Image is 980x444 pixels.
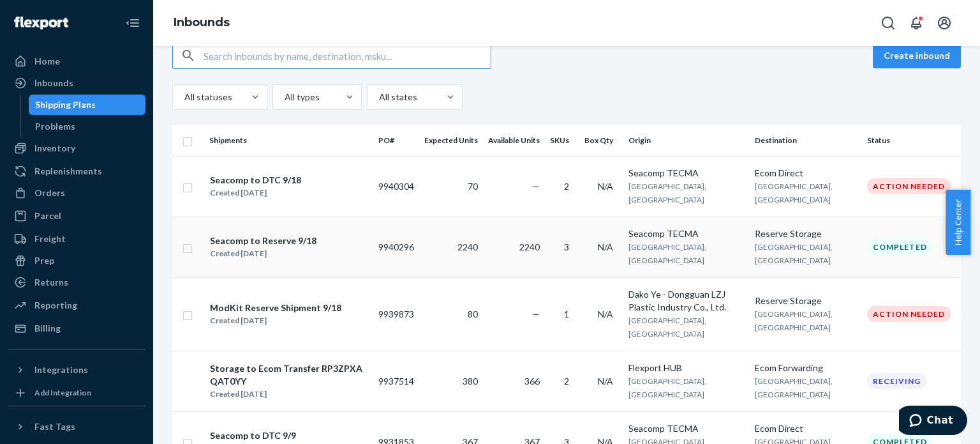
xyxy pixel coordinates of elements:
span: 70 [468,181,478,192]
div: Flexport HUB [628,362,744,374]
span: [GEOGRAPHIC_DATA], [GEOGRAPHIC_DATA] [628,242,706,265]
div: Created [DATE] [210,314,341,327]
th: Box Qty [579,125,623,156]
a: Home [8,51,145,72]
div: Reporting [34,299,77,312]
div: Reserve Storage [755,295,857,307]
span: [GEOGRAPHIC_DATA], [GEOGRAPHIC_DATA] [755,181,833,204]
span: [GEOGRAPHIC_DATA], [GEOGRAPHIC_DATA] [755,309,833,332]
a: Problems [29,116,146,137]
div: Ecom Forwarding [755,362,857,374]
div: Created [DATE] [210,187,301,199]
span: [GEOGRAPHIC_DATA], [GEOGRAPHIC_DATA] [628,316,706,339]
a: Inventory [8,138,145,158]
span: N/A [598,376,613,387]
div: Ecom Direct [755,422,857,435]
a: Orders [8,183,145,203]
div: Dako Ye - Dongguan LZJ Plastic Industry Co., Ltd. [628,288,744,314]
button: Open notifications [903,10,929,36]
div: Billing [34,322,61,335]
div: Shipping Plans [35,98,96,111]
a: Add Integration [8,385,145,401]
div: Home [34,55,60,68]
button: Fast Tags [8,417,145,437]
input: All statuses [183,91,184,103]
a: Billing [8,318,145,339]
input: All states [378,91,379,103]
ol: breadcrumbs [163,4,240,42]
div: Prep [34,254,54,267]
th: Destination [750,125,862,156]
a: Returns [8,272,145,293]
div: Seacomp to DTC 9/9 [210,429,296,442]
a: Reporting [8,295,145,316]
th: Expected Units [419,125,483,156]
div: Seacomp TECMA [628,422,744,435]
div: Action Needed [867,178,951,194]
span: 2 [564,376,569,387]
span: N/A [598,181,613,192]
span: 2240 [457,241,478,252]
a: Parcel [8,206,145,226]
a: Inbounds [174,15,230,29]
span: [GEOGRAPHIC_DATA], [GEOGRAPHIC_DATA] [628,376,706,399]
button: Integrations [8,360,145,380]
div: Parcel [34,210,61,222]
button: Open Search Box [875,10,901,36]
td: 9937514 [373,351,419,411]
input: Search inbounds by name, destination, msku... [204,43,491,68]
div: Inbounds [34,77,73,89]
div: Seacomp TECMA [628,227,744,240]
td: 9940296 [373,217,419,277]
input: All types [283,91,285,103]
div: Completed [867,239,933,255]
span: [GEOGRAPHIC_DATA], [GEOGRAPHIC_DATA] [755,242,833,265]
a: Inbounds [8,73,145,93]
span: 1 [564,309,569,319]
th: Status [862,125,961,156]
th: Shipments [204,125,373,156]
span: N/A [598,309,613,319]
th: Available Units [483,125,545,156]
th: SKUs [545,125,579,156]
div: Replenishments [34,165,102,178]
span: 366 [524,376,540,387]
td: 9939873 [373,277,419,351]
div: Orders [34,187,65,199]
iframe: Opens a widget where you can chat to one of our agents [899,406,967,438]
th: PO# [373,125,419,156]
span: N/A [598,241,613,252]
span: [GEOGRAPHIC_DATA], [GEOGRAPHIC_DATA] [755,376,833,399]
div: ModKit Reserve Shipment 9/18 [210,302,341,314]
div: Inventory [34,142,75,155]
div: Storage to Ecom Transfer RP3ZPXAQAT0YY [210,362,367,388]
button: Help Center [946,190,970,255]
div: Seacomp to DTC 9/18 [210,174,301,187]
span: 2 [564,181,569,192]
button: Open account menu [932,10,957,36]
td: 9940304 [373,156,419,217]
div: Reserve Storage [755,227,857,240]
span: — [532,181,540,192]
span: 380 [463,376,478,387]
span: 3 [564,241,569,252]
div: Add Integration [34,387,91,398]
span: 2240 [519,241,540,252]
a: Freight [8,229,145,249]
span: 80 [468,309,478,319]
div: Ecom Direct [755,167,857,180]
span: [GEOGRAPHIC_DATA], [GEOGRAPHIC_DATA] [628,181,706,204]
a: Prep [8,250,145,271]
div: Action Needed [867,306,951,322]
div: Freight [34,233,66,245]
div: Returns [34,276,68,289]
div: Fast Tags [34,420,75,433]
a: Replenishments [8,161,145,181]
span: — [532,309,540,319]
button: Close Navigation [120,10,145,36]
th: Origin [623,125,749,156]
div: Problems [35,120,75,133]
div: Seacomp to Reserve 9/18 [210,234,316,247]
div: Created [DATE] [210,247,316,260]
